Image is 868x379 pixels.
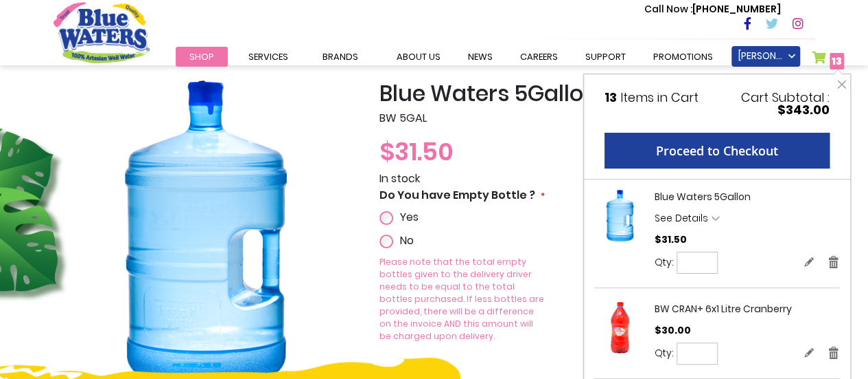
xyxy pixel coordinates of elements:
[594,190,646,241] img: Blue Waters 5Gallon
[594,302,646,358] a: BW CRAN+ 6x1 Litre Cranberry
[383,47,454,67] a: about us
[572,47,640,67] a: support
[655,302,792,316] a: BW CRAN+ 6x1 Litre Cranberry
[644,2,692,16] span: Call Now :
[655,323,691,337] span: $30.00
[741,89,824,106] span: Cart Subtotal
[379,171,420,186] span: In stock
[54,2,150,63] a: store logo
[620,89,699,106] span: Items in Cart
[594,190,646,246] a: Blue Waters 5Gallon
[655,255,674,270] label: Qty
[605,89,617,106] span: 13
[400,209,419,225] span: Yes
[832,54,842,68] span: 13
[322,50,358,63] span: Brands
[379,134,454,169] span: $31.50
[812,51,845,71] a: 13
[731,46,800,67] a: [PERSON_NAME]
[454,47,506,67] a: News
[777,101,830,118] span: $343.00
[655,232,687,246] span: $31.50
[189,50,214,63] span: Shop
[605,133,830,169] button: Proceed to Checkout
[640,47,727,67] a: Promotions
[379,187,535,203] span: Do You have Empty Bottle ?
[400,232,414,248] span: No
[644,2,781,17] p: [PHONE_NUMBER]
[655,211,708,225] span: See Details
[506,47,572,67] a: careers
[655,346,674,360] label: Qty
[248,50,288,63] span: Services
[379,110,815,127] p: BW 5GAL
[594,302,646,354] img: BW CRAN+ 6x1 Litre Cranberry
[379,256,546,343] p: Please note that the total empty bottles given to the delivery driver needs to be equal to the to...
[655,190,751,204] a: Blue Waters 5Gallon
[379,80,815,107] h2: Blue Waters 5Gallon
